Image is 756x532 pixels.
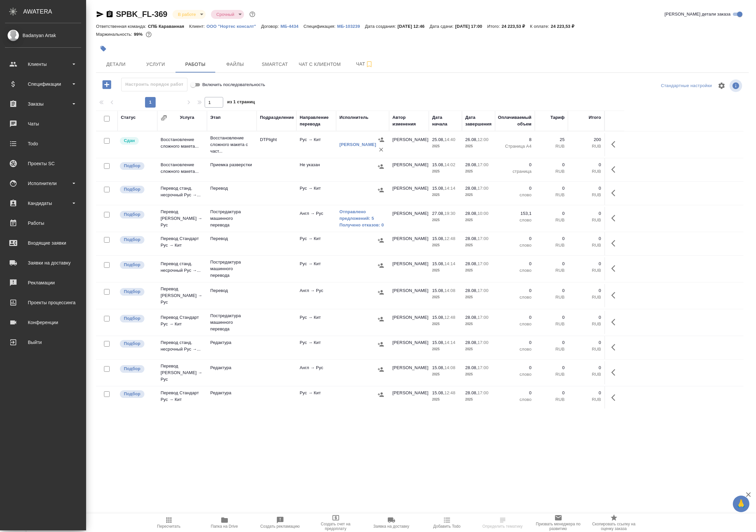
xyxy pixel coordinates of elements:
[498,210,531,217] p: 153,1
[538,346,565,353] p: RUB
[180,114,194,121] div: Услуга
[376,364,386,374] button: Назначить
[389,311,429,334] td: [PERSON_NAME]
[376,135,386,145] button: Назначить
[121,114,136,121] div: Статус
[2,255,84,271] a: Заявки на доставку
[376,162,386,171] button: Назначить
[210,287,253,294] p: Перевод
[735,497,747,511] span: 🙏
[339,209,386,222] a: Отправлено предложений: 5
[296,311,336,334] td: Рус → Кит
[389,361,429,384] td: [PERSON_NAME]
[392,114,426,127] div: Автор изменения
[124,262,140,268] p: Подбор
[465,346,492,353] p: 2025
[432,242,459,249] p: 2025
[502,24,530,29] p: 24 223,53 ₽
[5,99,81,109] div: Заказы
[538,210,565,217] p: 0
[376,235,386,245] button: Назначить
[119,287,154,296] div: Можно подбирать исполнителей
[296,133,336,156] td: Рус → Кит
[607,162,623,177] button: Здесь прячутся важные кнопки
[5,198,81,208] div: Кандидаты
[733,496,749,512] button: 🙏
[538,143,565,150] p: RUB
[465,143,492,150] p: 2025
[571,346,601,353] p: RUB
[106,10,114,18] button: Скопировать ссылку
[465,211,478,216] p: 28.08,
[252,513,308,532] button: Создать рекламацию
[432,192,459,198] p: 2025
[141,513,197,532] button: Пересчитать
[530,24,551,29] p: К оплате:
[571,287,601,294] p: 0
[498,287,531,294] p: 0
[432,162,444,167] p: 15.08,
[465,288,478,293] p: 28.08,
[219,60,251,69] span: Файлы
[124,137,135,144] p: Сдан
[498,267,531,274] p: слово
[157,182,207,205] td: Перевод станд. несрочный Рус →...
[498,185,531,192] p: 0
[5,298,81,308] div: Проекты процессинга
[444,315,455,320] p: 12:48
[124,288,140,295] p: Подбор
[148,24,189,29] p: СПБ Караванная
[465,217,492,223] p: 2025
[498,168,531,175] p: страница
[398,24,430,29] p: [DATE] 12:46
[157,336,207,359] td: Перевод станд. несрочный Рус →...
[465,267,492,274] p: 2025
[465,114,492,127] div: Дата завершения
[140,60,172,69] span: Услуги
[455,24,487,29] p: [DATE] 17:00
[119,136,154,145] div: Менеджер проверил работу исполнителя, передает ее на следующий этап
[714,78,730,94] span: Настроить таблицу
[538,267,565,274] p: RUB
[210,135,253,155] p: Восстановление сложного макета с част...
[571,210,601,217] p: 0
[498,242,531,249] p: слово
[487,24,501,29] p: Итого:
[419,513,475,532] button: Добавить Todo
[607,235,623,251] button: Здесь прячутся важные кнопки
[2,314,84,331] a: Конференции
[590,522,638,531] span: Скопировать ссылку на оценку заказа
[478,236,488,241] p: 17:00
[444,211,455,216] p: 19:30
[571,235,601,242] p: 0
[571,168,601,175] p: RUB
[432,114,459,127] div: Дата начала
[432,288,444,293] p: 15.08,
[589,114,601,121] div: Итого
[538,217,565,223] p: RUB
[202,81,265,88] span: Включить последовательность
[157,282,207,309] td: Перевод [PERSON_NAME] → Рус
[259,60,291,69] span: Smartcat
[482,524,523,529] span: Определить тематику
[337,24,365,29] p: МБ-103239
[248,10,257,19] button: Доп статусы указывают на важность/срочность заказа
[296,257,336,280] td: Рус → Кит
[210,235,253,242] p: Перевод
[478,162,488,167] p: 17:00
[389,284,429,307] td: [PERSON_NAME]
[550,114,565,121] div: Тариф
[365,24,397,29] p: Дата создания:
[124,340,140,347] p: Подбор
[538,235,565,242] p: 0
[2,135,84,152] a: Todo
[498,346,531,353] p: слово
[260,524,300,529] span: Создать рекламацию
[659,81,714,91] div: split button
[465,242,492,249] p: 2025
[227,98,255,108] span: из 1 страниц
[498,339,531,346] p: 0
[300,114,333,127] div: Направление перевода
[607,314,623,330] button: Здесь прячутся важные кнопки
[2,155,84,172] a: Проекты SC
